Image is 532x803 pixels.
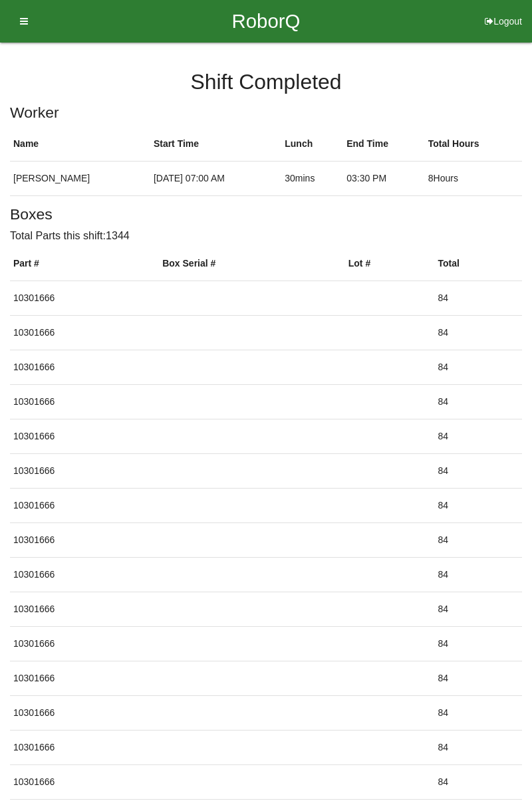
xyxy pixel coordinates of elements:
[345,247,435,281] th: Lot #
[343,127,425,162] th: End Time
[150,127,281,162] th: Start Time
[10,104,522,121] h5: Worker
[281,127,343,162] th: Lunch
[10,127,150,162] th: Name
[10,230,522,242] h6: Total Parts this shift: 1344
[343,162,425,196] td: 03:30 PM
[10,730,159,764] td: 10301666
[434,350,522,384] td: 84
[10,315,159,350] td: 10301666
[281,162,343,196] td: 30 mins
[434,557,522,592] td: 84
[434,695,522,730] td: 84
[434,384,522,419] td: 84
[10,626,159,661] td: 10301666
[434,247,522,281] th: Total
[434,661,522,695] td: 84
[10,70,522,94] h4: Shift Completed
[10,592,159,626] td: 10301666
[434,522,522,557] td: 84
[10,281,159,315] td: 10301666
[10,764,159,799] td: 10301666
[434,281,522,315] td: 84
[434,315,522,350] td: 84
[434,419,522,453] td: 84
[434,764,522,799] td: 84
[10,453,159,488] td: 10301666
[159,247,345,281] th: Box Serial #
[10,661,159,695] td: 10301666
[434,592,522,626] td: 84
[10,488,159,522] td: 10301666
[10,557,159,592] td: 10301666
[10,384,159,419] td: 10301666
[434,453,522,488] td: 84
[10,522,159,557] td: 10301666
[10,419,159,453] td: 10301666
[434,488,522,522] td: 84
[425,162,522,196] td: 8 Hours
[10,695,159,730] td: 10301666
[425,127,522,162] th: Total Hours
[10,162,150,196] td: [PERSON_NAME]
[150,162,281,196] td: [DATE] 07:00 AM
[434,730,522,764] td: 84
[434,626,522,661] td: 84
[10,206,522,223] h5: Boxes
[10,247,159,281] th: Part #
[10,350,159,384] td: 10301666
